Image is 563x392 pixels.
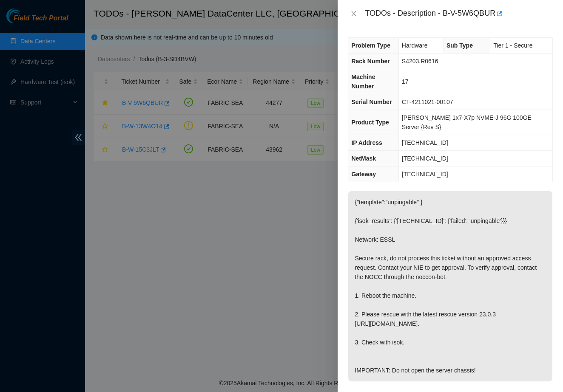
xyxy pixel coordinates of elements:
span: [TECHNICAL_ID] [402,155,448,162]
span: NetMask [351,155,376,162]
span: Sub Type [446,42,473,49]
span: Gateway [351,171,376,178]
span: CT-4211021-00107 [402,99,453,105]
span: Rack Number [351,58,390,65]
div: TODOs - Description - B-V-5W6QBUR [365,7,553,20]
span: Hardware [402,42,428,49]
span: close [350,10,357,17]
span: [TECHNICAL_ID] [402,139,448,146]
span: Serial Number [351,99,392,105]
span: S4203.R0616 [402,58,438,65]
span: IP Address [351,139,382,146]
span: [TECHNICAL_ID] [402,171,448,178]
span: Machine Number [351,73,375,90]
span: 17 [402,78,409,85]
button: Close [348,10,360,18]
span: Problem Type [351,42,390,49]
span: Tier 1 - Secure [493,42,532,49]
p: {"template":"unpingable" } {'isok_results': {'[TECHNICAL_ID]': {'failed': 'unpingable'}}} Network... [348,191,552,381]
span: Product Type [351,119,389,126]
span: [PERSON_NAME] 1x7-X7p NVME-J 96G 100GE Server {Rev S} [402,114,532,130]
